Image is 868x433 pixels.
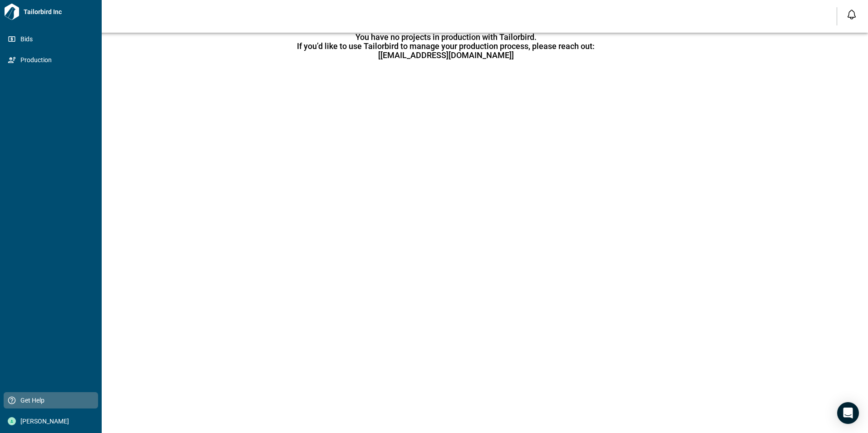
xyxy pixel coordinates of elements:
[20,7,98,16] span: Tailorbird Inc
[16,396,89,405] span: Get Help
[4,31,98,47] a: Bids
[4,52,98,68] a: Production
[16,34,89,44] span: Bids
[297,33,595,60] span: You have no projects in production with Tailorbird. If you’d like to use Tailorbird to manage you...
[844,7,859,22] button: Open notification feed
[16,55,89,64] span: Production
[837,402,859,424] div: Open Intercom Messenger
[16,417,89,426] span: [PERSON_NAME]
